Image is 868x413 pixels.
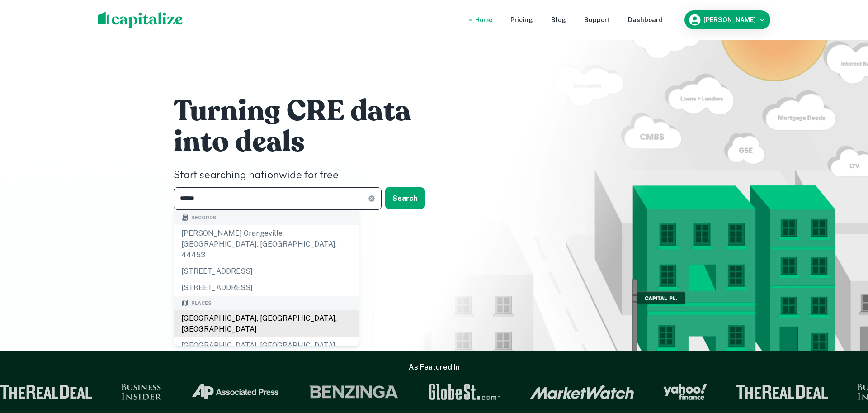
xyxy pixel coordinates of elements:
[174,93,445,129] h1: Turning CRE data
[121,384,162,400] img: Business Insider
[191,214,217,222] span: Records
[174,337,359,365] div: [GEOGRAPHIC_DATA], [GEOGRAPHIC_DATA], [GEOGRAPHIC_DATA]
[191,384,280,400] img: Associated Press
[428,384,501,400] img: GlobeSt
[475,15,492,25] a: Home
[736,385,828,399] img: The Real Deal
[684,10,770,29] button: [PERSON_NAME]
[174,280,359,296] div: [STREET_ADDRESS]
[174,124,445,160] h1: into deals
[174,167,445,184] h4: Start searching nationwide for free.
[530,384,634,399] img: Market Watch
[628,15,663,25] a: Dashboard
[510,15,533,25] a: Pricing
[309,384,399,400] img: Benzinga
[174,263,359,280] div: [STREET_ADDRESS]
[703,17,756,23] h6: [PERSON_NAME]
[174,310,359,337] div: [GEOGRAPHIC_DATA], [GEOGRAPHIC_DATA], [GEOGRAPHIC_DATA]
[663,384,707,400] img: Yahoo Finance
[191,299,212,307] span: Places
[584,15,610,25] a: Support
[385,187,425,209] button: Search
[823,341,868,384] iframe: Chat Widget
[409,362,460,373] h6: As Featured In
[174,225,359,263] div: [PERSON_NAME] orangeville, [GEOGRAPHIC_DATA], [GEOGRAPHIC_DATA], 44453
[98,12,183,28] img: capitalize-logo.png
[551,15,566,25] a: Blog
